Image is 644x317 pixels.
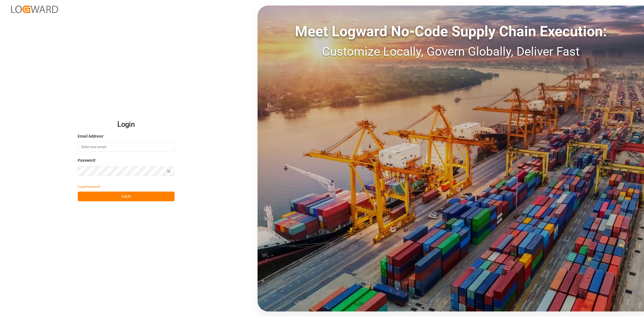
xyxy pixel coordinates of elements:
span: Email Address [78,133,103,139]
span: Password [78,158,95,163]
button: Forgot Password? [78,182,100,192]
img: Logward_new_orange.png [11,6,58,13]
h2: Login [78,116,175,133]
div: Customize Locally, Govern Globally, Deliver Fast [258,42,644,61]
div: Meet Logward No-Code Supply Chain Execution: [258,21,644,42]
input: Enter your email [78,142,175,152]
button: Log In [78,192,175,201]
